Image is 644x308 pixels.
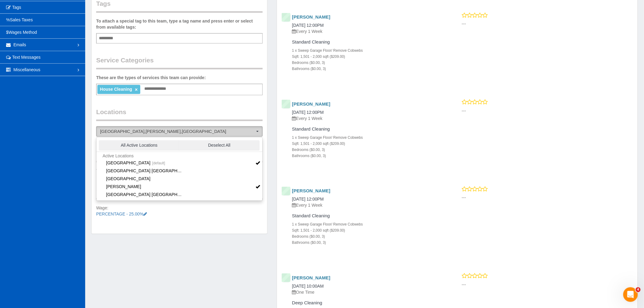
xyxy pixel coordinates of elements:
a: [PERSON_NAME] [292,188,331,193]
a: [GEOGRAPHIC_DATA] [96,198,188,206]
h4: Deep Cleaning [292,300,444,306]
p: Every 1 Week [292,28,444,34]
small: Sqft: 1,501 - 2,000 sqft ($209.00) [292,142,345,146]
a: [DATE] 10:00AM [292,284,324,289]
li: Denver [96,175,262,183]
label: These are the types of services this team can provide: [96,75,206,81]
small: Bedrooms ($0.00, 3) [292,234,325,239]
li: Everett [96,183,262,191]
small: 1 x Sweep Garage Floor/ Remove Cobwebs [292,135,363,140]
p: --- [462,21,633,27]
p: Every 1 Week [292,202,444,208]
small: 1 x Sweep Garage Floor/ Remove Cobwebs [292,222,363,226]
a: [DATE] 12:00PM [292,110,324,115]
small: Bathrooms ($0.00, 3) [292,240,326,245]
a: [GEOGRAPHIC_DATA] [96,159,188,167]
iframe: Intercom live chat [623,287,638,302]
a: [DATE] 12:00PM [292,23,324,28]
small: Bathrooms ($0.00, 3) [292,67,326,71]
a: [PERSON_NAME] [96,183,188,191]
a: [GEOGRAPHIC_DATA] [GEOGRAPHIC_DATA] [96,191,188,198]
a: [GEOGRAPHIC_DATA] [GEOGRAPHIC_DATA] [96,167,188,175]
small: Sqft: 1,501 - 2,000 sqft ($209.00) [292,228,345,233]
a: [GEOGRAPHIC_DATA] [96,175,188,183]
p: One Time [292,289,444,295]
a: × [135,87,138,92]
legend: Service Categories [96,56,263,69]
span: Emails [13,42,26,47]
a: [PERSON_NAME] [292,14,331,19]
a: [PERSON_NAME] [292,275,331,280]
small: [default] [150,161,165,165]
p: --- [462,282,633,288]
a: [PERSON_NAME] [292,101,331,107]
button: All Active Locations [99,140,179,150]
span: 4 [636,287,641,292]
small: Sqft: 1,501 - 2,000 sqft ($209.00) [292,54,345,59]
span: Text Messages [12,55,40,60]
li: Las Vegas [96,198,262,206]
a: PERCENTAGE - 25.00% [96,212,147,216]
span: Wages Method [9,30,37,35]
a: [DATE] 12:00PM [292,197,324,201]
ol: Choose Locations [96,126,263,137]
p: --- [462,194,633,201]
span: Tags [12,5,21,10]
h4: Standard Cleaning [292,213,444,219]
p: Wage: [96,205,263,217]
span: Active Locations [96,152,262,160]
h4: Standard Cleaning [292,40,444,45]
button: Deselect All [179,140,259,150]
p: --- [462,108,633,114]
h4: Standard Cleaning [292,127,444,132]
li: Atlanta GA [96,167,262,175]
label: To attach a special tag to this team, type a tag name and press enter or select from available tags: [96,18,263,30]
li: North Seattle [96,159,262,167]
p: Every 1 Week [292,115,444,121]
li: Fort Worth TX [96,191,262,198]
span: Miscellaneous [13,67,40,72]
legend: Locations [96,107,263,121]
button: [GEOGRAPHIC_DATA],[PERSON_NAME],[GEOGRAPHIC_DATA] [96,126,263,137]
span: Sales Taxes [10,17,33,22]
small: 1 x Sweep Garage Floor/ Remove Cobwebs [292,48,363,53]
small: Bedrooms ($0.00, 3) [292,148,325,152]
small: Bathrooms ($0.00, 3) [292,154,326,158]
span: [GEOGRAPHIC_DATA] , [PERSON_NAME] , [GEOGRAPHIC_DATA] [100,128,255,135]
span: House Cleaning [100,87,132,92]
small: Bedrooms ($0.00, 3) [292,61,325,65]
